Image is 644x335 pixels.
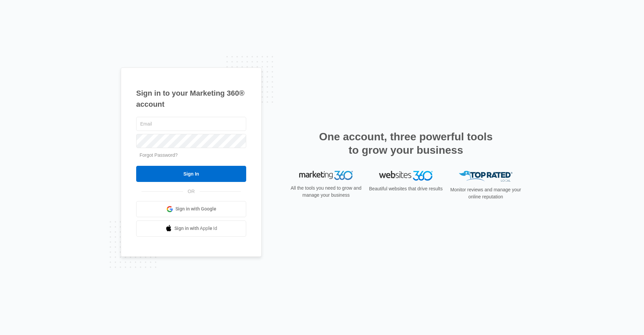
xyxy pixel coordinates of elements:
[136,88,246,110] h1: Sign in to your Marketing 360® account
[288,185,364,199] p: All the tools you need to grow and manage your business
[175,205,216,212] span: Sign in with Google
[459,171,513,182] img: Top Rated Local
[174,225,217,232] span: Sign in with Apple Id
[299,171,353,180] img: Marketing 360
[136,117,246,131] input: Email
[136,221,246,237] a: Sign in with Apple Id
[140,152,178,158] a: Forgot Password?
[136,201,246,217] a: Sign in with Google
[317,130,495,157] h2: One account, three powerful tools to grow your business
[368,185,443,192] p: Beautiful websites that drive results
[448,186,523,200] p: Monitor reviews and manage your online reputation
[136,166,246,182] input: Sign In
[183,188,200,195] span: OR
[379,171,433,181] img: Websites 360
